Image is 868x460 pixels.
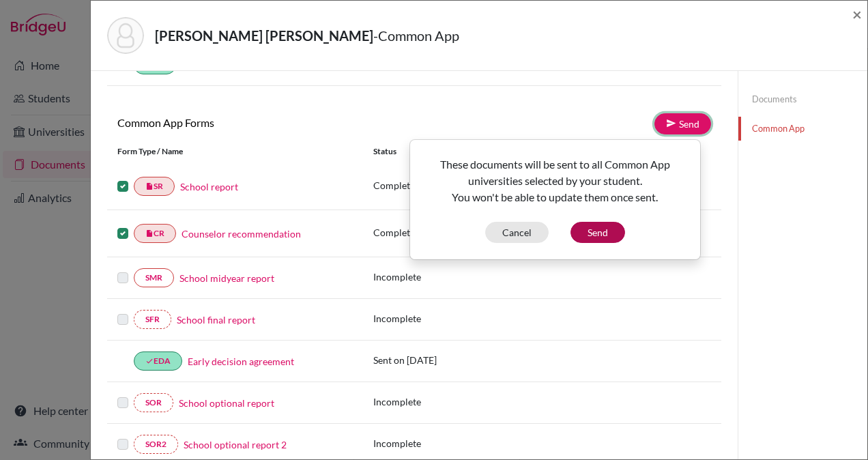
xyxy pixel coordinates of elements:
[421,156,689,205] p: These documents will be sent to all Common App universities selected by your student. You won't b...
[188,354,294,369] a: Early decision agreement
[184,437,287,452] a: School optional report 2
[134,393,173,412] a: SOR
[177,313,255,327] a: School final report
[134,177,175,196] a: insert_drive_fileSR
[852,6,862,23] button: Close
[134,268,174,287] a: SMR
[134,224,176,243] a: insert_drive_fileCR
[155,27,373,44] strong: [PERSON_NAME] [PERSON_NAME]
[107,145,363,158] div: Form Type / Name
[373,27,459,44] span: - Common App
[180,179,238,194] a: School report
[852,4,862,24] span: ×
[654,113,711,134] a: Send
[373,311,514,326] p: Incomplete
[373,436,514,450] p: Incomplete
[145,229,154,238] i: insert_drive_file
[373,394,514,409] p: Incomplete
[145,182,154,190] i: insert_drive_file
[738,87,867,111] a: Documents
[134,351,182,371] a: doneEDA
[373,353,514,367] p: Sent on [DATE]
[145,357,154,365] i: done
[182,227,301,241] a: Counselor recommendation
[179,396,274,410] a: School optional report
[373,270,514,284] p: Incomplete
[570,222,625,243] button: Send
[179,271,274,285] a: School midyear report
[134,310,171,329] a: SFR
[409,139,701,260] div: Send
[107,116,414,129] h6: Common App Forms
[373,178,514,192] p: Complete
[134,435,178,454] a: SOR2
[373,225,514,240] p: Complete
[373,145,514,158] div: Status
[738,117,867,141] a: Common App
[485,222,549,243] button: Cancel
